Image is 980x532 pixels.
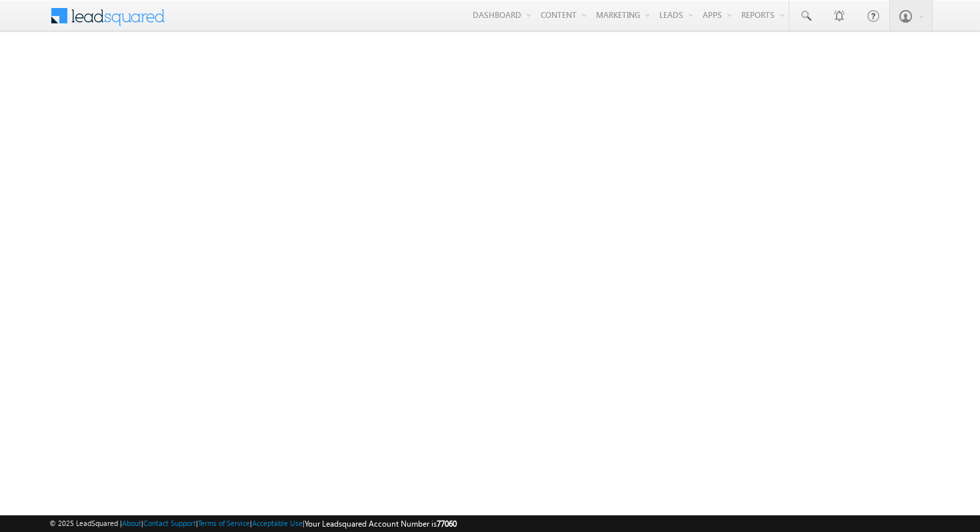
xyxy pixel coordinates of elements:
a: About [122,519,141,527]
a: Acceptable Use [252,519,303,527]
span: Your Leadsquared Account Number is [305,519,457,529]
span: 77060 [437,519,457,529]
span: © 2025 LeadSquared | | | | | [49,517,457,530]
a: Contact Support [143,519,196,527]
a: Terms of Service [198,519,250,527]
